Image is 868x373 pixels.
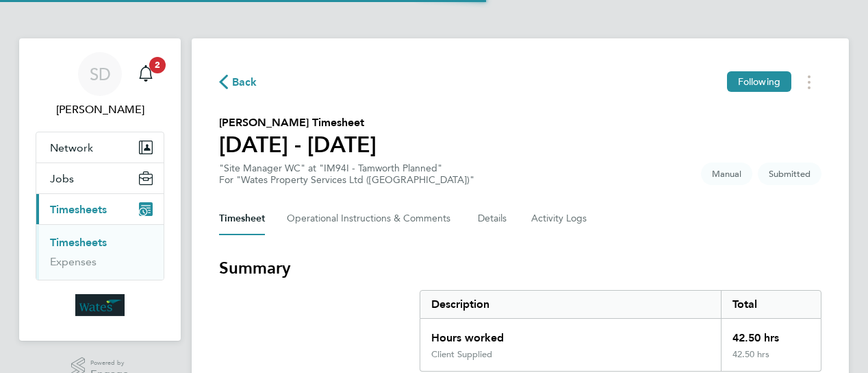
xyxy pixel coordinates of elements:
[797,71,821,93] button: Timesheets Menu
[36,194,164,224] button: Timesheets
[721,319,821,349] div: 42.50 hrs
[420,291,721,318] div: Description
[219,115,376,131] h2: [PERSON_NAME] Timesheet
[701,163,752,185] span: This timesheet was manually created.
[721,349,821,371] div: 42.50 hrs
[721,291,821,318] div: Total
[132,52,159,96] a: 2
[149,57,166,73] span: 2
[219,131,376,158] h1: [DATE] - [DATE]
[19,38,181,341] nav: Main navigation
[219,73,257,91] button: Back
[219,257,821,279] h3: Summary
[478,202,509,235] button: Details
[36,52,164,118] a: SD[PERSON_NAME]
[50,203,107,216] span: Timesheets
[727,71,791,92] button: Following
[287,202,456,235] button: Operational Instructions & Comments
[90,357,129,369] span: Powered by
[50,172,74,185] span: Jobs
[50,236,107,249] a: Timesheets
[75,294,125,316] img: wates-logo-retina.png
[219,174,474,186] div: For "Wates Property Services Ltd ([GEOGRAPHIC_DATA])"
[36,224,164,280] div: Timesheets
[36,101,164,118] span: Stephen Dugmore
[531,202,589,235] button: Activity Logs
[758,163,821,185] span: This timesheet is Submitted.
[90,65,111,83] span: SD
[50,255,97,268] a: Expenses
[36,132,164,163] button: Network
[232,74,257,91] span: Back
[420,290,821,372] div: Summary
[420,319,721,349] div: Hours worked
[50,141,93,154] span: Network
[219,163,474,186] div: "Site Manager WC" at "IM94I - Tamworth Planned"
[219,202,265,235] button: Timesheet
[36,294,164,316] a: Go to home page
[738,75,780,88] span: Following
[36,163,164,193] button: Jobs
[431,349,492,360] div: Client Supplied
